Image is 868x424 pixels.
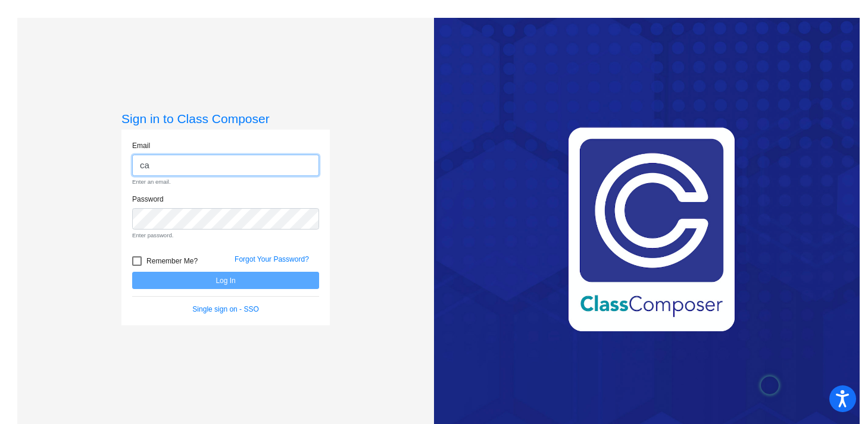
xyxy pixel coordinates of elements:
[192,305,258,313] a: Single sign on - SSO
[132,194,164,205] label: Password
[132,272,319,289] button: Log In
[132,140,150,151] label: Email
[146,254,198,268] span: Remember Me?
[132,231,319,240] small: Enter password.
[132,178,319,186] small: Enter an email.
[121,111,330,126] h3: Sign in to Class Composer
[235,255,309,263] a: Forgot Your Password?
